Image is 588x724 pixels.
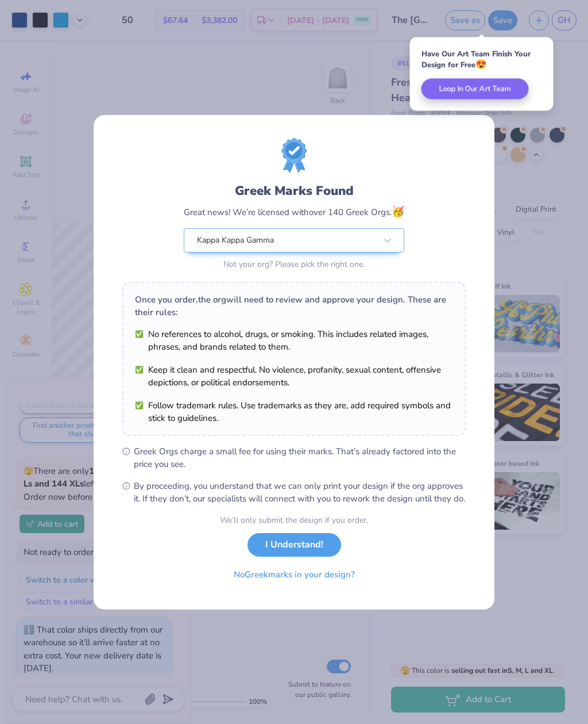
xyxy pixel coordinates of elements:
[247,533,341,557] button: I Understand!
[421,49,542,70] div: Have Our Art Team Finish Your Design for Free
[224,563,365,587] button: NoGreekmarks in your design?
[475,58,487,71] span: 😍
[135,399,453,424] li: Follow trademark rules. Use trademarks as they are, add required symbols and stick to guidelines.
[281,138,307,173] img: license-marks-badge.png
[220,514,368,526] div: We’ll only submit the design if you order.
[135,328,453,353] li: No references to alcohol, drugs, or smoking. This includes related images, phrases, and brands re...
[421,79,529,99] button: Loop In Our Art Team
[135,293,453,319] div: Once you order, the org will need to review and approve your design. These are their rules:
[184,204,404,220] div: Great news! We’re licensed with over 140 Greek Orgs.
[134,445,466,470] span: Greek Orgs charge a small fee for using their marks. That’s already factored into the price you see.
[134,480,466,505] span: By proceeding, you understand that we can only print your design if the org approves it. If they ...
[184,182,404,200] div: Greek Marks Found
[184,258,404,270] div: Not your org? Please pick the right one.
[392,205,404,219] span: 🥳
[135,363,453,389] li: Keep it clean and respectful. No violence, profanity, sexual content, offensive depictions, or po...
